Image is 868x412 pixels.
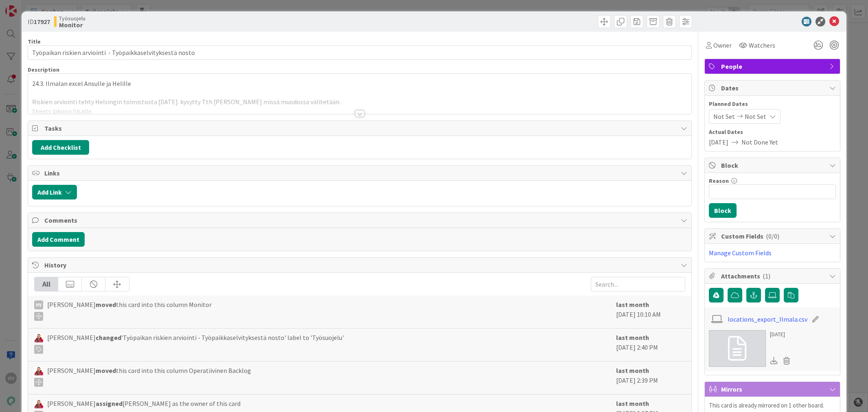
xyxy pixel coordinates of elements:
[34,300,43,309] div: HV
[44,215,676,225] span: Comments
[47,333,344,354] span: [PERSON_NAME] 'Työpaikan riskien arviointi - Työpaikkaselvityksestä nosto' label to 'Työsuojelu'
[32,232,85,247] button: Add Comment
[766,232,779,240] span: ( 0/0 )
[616,300,685,324] div: [DATE] 10:10 AM
[591,277,685,291] input: Search...
[721,160,825,170] span: Block
[44,168,676,178] span: Links
[721,231,825,241] span: Custom Fields
[713,40,732,50] span: Owner
[616,333,649,342] b: last month
[44,123,676,133] span: Tasks
[709,249,772,257] a: Manage Custom Fields
[34,18,50,26] b: 17927
[721,83,825,93] span: Dates
[616,366,685,390] div: [DATE] 2:39 PM
[28,38,41,45] label: Title
[59,22,85,28] b: Monitor
[709,128,836,136] span: Actual Dates
[28,45,691,60] input: type card name here...
[34,366,43,375] img: JS
[763,272,770,280] span: ( 1 )
[709,100,836,108] span: Planned Dates
[32,185,77,199] button: Add Link
[96,333,121,342] b: changed
[709,177,729,184] label: Reason
[709,401,836,410] p: This card is already mirrored on 1 other board.
[34,333,43,342] img: JS
[745,112,766,121] span: Not Set
[709,137,728,147] span: [DATE]
[32,140,89,155] button: Add Checklist
[32,79,687,88] p: 24.3. Ilmalan excel Ansulle ja Helille
[35,277,58,291] div: All
[770,330,794,339] div: [DATE]
[34,399,43,408] img: JS
[721,271,825,281] span: Attachments
[96,399,122,408] b: assigned
[709,203,737,218] button: Block
[721,384,825,394] span: Mirrors
[47,366,251,387] span: [PERSON_NAME] this card into this column Operatiivinen Backlog
[96,366,116,375] b: moved
[616,366,649,375] b: last month
[770,355,779,366] div: Download
[28,17,50,26] span: ID
[749,40,775,50] span: Watchers
[616,333,685,357] div: [DATE] 2:40 PM
[721,61,825,71] span: People
[96,300,116,309] b: moved
[28,66,59,73] span: Description
[47,300,212,321] span: [PERSON_NAME] this card into this column Monitor
[44,260,676,270] span: History
[616,300,649,309] b: last month
[728,314,807,324] a: locations_export_Ilmala.csv
[59,15,85,22] span: Työsuojelu
[713,112,735,121] span: Not Set
[741,137,778,147] span: Not Done Yet
[616,399,649,408] b: last month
